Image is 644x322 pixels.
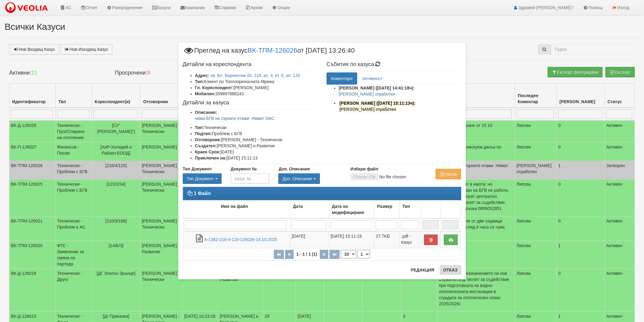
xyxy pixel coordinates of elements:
[183,173,222,184] button: Тип Документ
[195,110,217,115] b: Описание:
[295,252,319,257] span: 1 - 1 / 1 (1)
[278,173,341,184] div: Двоен клик, за изчистване на избраната стойност.
[341,250,356,258] select: Брой редове на страница
[293,204,303,209] b: Дата
[231,173,269,184] input: Казус №
[407,265,438,275] button: Редакция
[374,231,400,248] td: 27.7KB
[441,200,461,219] td: : No sort applied, activate to apply an ascending sort
[195,156,227,160] b: Приключен на:
[282,176,312,181] span: Доп. Описание
[211,73,300,78] a: кв. Вл. Варненчик бл. 216, вх. 4, ет. 6, ап. 120
[400,200,421,219] td: Тип: No sort applied, activate to apply an ascending sort
[339,86,415,90] strong: [PERSON_NAME] ([DATE] 14:41:18ч):
[195,143,217,148] b: Създател:
[183,200,290,219] td: Име на файл: No sort applied, activate to apply an ascending sort
[290,200,329,219] td: Дата: No sort applied, activate to apply an ascending sort
[195,73,210,78] b: Адрес:
[195,79,204,84] b: Тип:
[195,137,318,143] li: [PERSON_NAME] - Технически
[195,115,318,121] p: няма БГВ на горните етажи. Нямат ОАС
[421,200,441,219] td: : No sort applied, activate to apply an ascending sort
[339,100,416,107] mark: [PERSON_NAME] ([DATE] 15:11:13ч):
[195,85,234,90] b: Гл. Кореспондент:
[187,176,214,181] span: Тип Документ
[195,125,204,130] b: Тип:
[339,100,461,112] li: Изпратено до кореспондента
[205,237,277,242] a: К-1362-216-4-120-126026-14.10.2025
[183,61,318,68] h4: Детайли на кореспондента
[195,155,318,161] li: [DATE] 15:11:13
[377,204,392,209] b: Размер
[436,169,461,179] button: Архив
[329,231,374,248] td: [DATE] 15:11:19
[285,250,294,259] button: Предишна страница
[327,72,357,85] a: Коментари
[329,200,374,219] td: Дата на модифициране: No sort applied, activate to apply an ascending sort
[183,100,318,106] h4: Детайли за казуса
[330,250,340,259] button: Последна страница
[183,47,355,58] span: Преглед на казус от [DATE] 13:26:40
[400,231,421,248] td: .pdf - Казус
[195,79,318,85] li: Клиент по Топлопреносната Мрежа
[195,85,318,91] li: [PERSON_NAME]
[278,173,320,184] button: Доп. Описание
[290,231,329,248] td: [DATE]
[327,61,461,68] h4: Събития по казуса
[195,124,318,131] li: Технически
[195,131,318,137] li: Проблем с БГВ
[248,47,297,54] a: ВК-ТПМ-126026
[183,166,212,172] label: Тип Документ
[231,166,257,172] label: Документ №
[195,131,212,136] b: Подтип:
[195,91,215,96] b: Мобилен:
[357,250,370,258] select: Страница номер
[339,106,397,113] mark: [PERSON_NAME] отработен
[195,91,318,97] li: 359897888243
[183,173,222,184] div: Двоен клик, за изчистване на избраната стойност.
[402,204,410,209] b: Тип
[351,166,379,172] label: Избери файл
[440,265,461,275] button: Отказ
[274,250,284,259] button: Първа страница
[183,231,461,248] tr: К-1362-216-4-120-126026-14.10.2025.pdf - Казус
[332,204,365,215] b: Дата на модифициране
[194,191,211,196] strong: 1 Файл
[221,204,248,209] b: Име на файл
[195,149,318,155] li: [DATE]
[358,72,387,85] a: Активност
[374,200,400,219] td: Размер: No sort applied, activate to apply an ascending sort
[195,137,221,142] b: Отговорник:
[320,250,328,259] button: Следваща страница
[278,166,310,172] label: Доп. Описание
[195,149,221,154] b: Краен Срок:
[195,143,318,149] li: [PERSON_NAME] и Развитие
[339,91,461,97] p: [PERSON_NAME] отработен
